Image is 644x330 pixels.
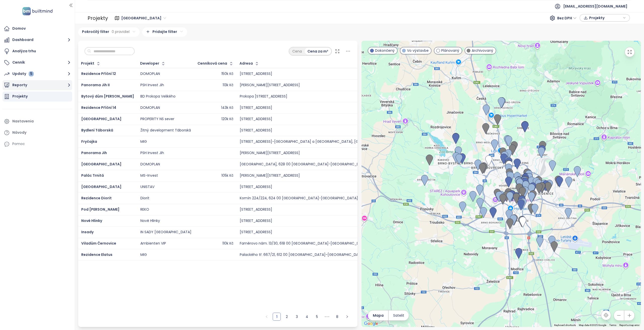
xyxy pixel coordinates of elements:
li: 1 [273,313,281,321]
span: Plánovaný [441,48,459,53]
div: 105k Kč [221,173,233,178]
button: left [263,313,271,321]
span: Viladům Černovice [81,241,116,246]
a: Analýza trhu [3,46,72,56]
div: [STREET_ADDRESS] [240,117,272,121]
div: [PERSON_NAME][STREET_ADDRESS] [240,83,300,87]
li: 8 [333,313,341,321]
div: Ambienten VIP [140,241,166,246]
a: Panorama Jih [81,150,107,155]
div: Pridajte filter [142,27,187,37]
span: 0 pravidiel [112,29,130,34]
span: Bytový dům [PERSON_NAME] [81,94,134,99]
span: right [346,315,349,318]
a: Insady [81,229,94,234]
button: Dashboard [3,35,72,45]
img: logo [21,6,54,16]
div: Faměrovo nám. 13/30, 618 00 [GEOGRAPHIC_DATA]-[GEOGRAPHIC_DATA], [GEOGRAPHIC_DATA] [240,241,406,246]
span: Satelit [393,313,404,318]
div: Cenníková cena [197,62,227,65]
button: right [343,313,351,321]
div: Developer [140,62,159,65]
div: [STREET_ADDRESS] [240,185,272,189]
a: 4 [303,313,311,320]
div: [STREET_ADDRESS] [240,128,272,133]
a: 5 [313,313,321,320]
div: [STREET_ADDRESS] [240,230,272,234]
div: DOMOPLAN [140,106,160,110]
li: Predchádzajúca strana [263,313,271,321]
a: Fryčajka [81,139,97,144]
a: Bydlení Táborská [81,128,113,133]
div: Projekty [12,93,28,100]
div: Nové Hlinky [140,219,160,223]
a: Nové Hlinky [81,218,102,223]
div: PSH Invest Jih [140,151,164,155]
a: Open this area in Google Maps (opens a new window) [363,320,379,327]
a: Projekty [3,91,72,102]
div: [STREET_ADDRESS] [240,219,272,223]
div: Komín 224/224, 624 00 [GEOGRAPHIC_DATA]-[GEOGRAPHIC_DATA], [GEOGRAPHIC_DATA] [240,196,397,201]
div: Pomoc [3,139,72,149]
div: button [582,14,627,22]
a: 3 [293,313,301,320]
button: Satelit [389,310,409,320]
span: Rezidence Diorit [81,196,112,201]
div: Nastavenia [12,118,34,124]
div: 150k Kč [221,72,233,76]
div: MS-Invest [140,173,158,178]
a: Rezidence Elatus [81,252,112,257]
span: [GEOGRAPHIC_DATA] [81,184,122,189]
a: Rezidence Příční 14 [81,105,116,110]
a: [GEOGRAPHIC_DATA] [81,116,122,121]
button: Cenník [3,58,72,68]
li: Nasledujúcich 5 strán [323,313,331,321]
a: Terms (opens in new tab) [609,324,616,326]
div: MIG [140,253,147,257]
div: Analýza trhu [12,48,36,54]
span: left [265,315,268,318]
div: UNISTAV [140,185,154,189]
div: IN SADY [GEOGRAPHIC_DATA] [140,230,191,234]
div: REKO [140,207,149,212]
span: Palác Trnitá [81,173,104,178]
div: 120k Kč [221,117,233,121]
span: Projekty [589,14,622,22]
span: [GEOGRAPHIC_DATA] [81,162,122,167]
button: Mapa [368,310,388,320]
a: Report a map error [619,324,639,326]
div: Domov [12,25,26,32]
div: Projekty [88,13,108,23]
div: Pokročilý filter [78,27,140,37]
span: Vo výstavbe [407,48,429,53]
div: Adresa [239,62,253,65]
span: Mapa [373,313,384,318]
a: Rezidence Příční 12 [81,71,116,76]
div: DOMOPLAN [140,162,160,167]
a: 2 [283,313,291,320]
div: [PERSON_NAME][STREET_ADDRESS] [240,173,300,178]
a: Pod [PERSON_NAME] [81,207,119,212]
div: [STREET_ADDRESS] [240,72,272,76]
div: Diorit [140,196,149,201]
span: Bez DPH [557,14,577,22]
div: [STREET_ADDRESS]-[GEOGRAPHIC_DATA] a [GEOGRAPHIC_DATA], [GEOGRAPHIC_DATA] [240,139,391,144]
a: Panorama Jih II [81,82,110,87]
div: [PERSON_NAME][STREET_ADDRESS] [240,151,300,155]
div: Palackého tř. 667/21, 612 00 [GEOGRAPHIC_DATA]-[GEOGRAPHIC_DATA]-[GEOGRAPHIC_DATA], [GEOGRAPHIC_D... [240,253,442,257]
a: Nastavenia [3,116,72,126]
div: Cena za m² [305,48,331,55]
div: Žitný development Táborská [140,128,191,133]
button: Keyboard shortcuts [554,323,576,327]
button: Reporty [3,80,72,90]
div: Cena [290,48,305,55]
span: Map data ©2025 Google [579,324,606,326]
